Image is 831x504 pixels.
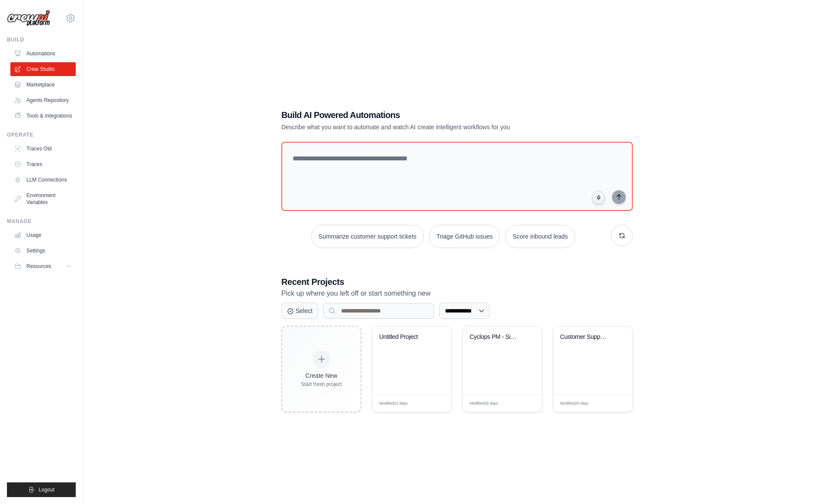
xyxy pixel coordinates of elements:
span: Modified 28 days [470,401,498,407]
a: Traces [10,157,76,171]
span: Modified 22 days [379,401,408,407]
p: Pick up where you left off or start something new [281,288,633,299]
h1: Build AI Powered Automations [281,109,572,121]
button: Summarize customer support tickets [311,225,424,248]
button: Select [281,303,318,319]
div: Start fresh project [301,381,342,388]
div: Operate [7,131,76,138]
a: Environment Variables [10,188,76,209]
a: Agents Repository [10,93,76,107]
span: Edit [612,400,619,407]
button: Score inbound leads [505,225,575,248]
button: Triage GitHub issues [429,225,500,248]
span: Edit [431,400,438,407]
h3: Recent Projects [281,276,633,288]
button: Logout [7,482,76,497]
a: Tools & Integrations [10,109,76,123]
div: Customer Support Ticket Automation [560,333,612,341]
span: Edit [522,400,529,407]
div: Manage [7,218,76,225]
a: Usage [10,228,76,242]
a: Settings [10,244,76,258]
div: Untitled Project [379,333,432,341]
a: LLM Connections [10,173,76,187]
div: Cyclops PM - Sightbox Project Management Automation [470,333,522,341]
img: Logo [7,10,50,27]
a: Automations [10,47,76,61]
div: Build [7,36,76,43]
div: Create New [301,371,342,380]
span: Modified 28 days [560,401,589,407]
a: Traces Old [10,142,76,156]
p: Describe what you want to automate and watch AI create intelligent workflows for you [281,123,572,131]
button: Get new suggestions [611,225,633,246]
a: Marketplace [10,78,76,92]
span: Resources [26,263,51,270]
span: Logout [39,486,55,493]
button: Resources [10,259,76,273]
button: Click to speak your automation idea [592,191,605,204]
a: Crew Studio [10,62,76,76]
